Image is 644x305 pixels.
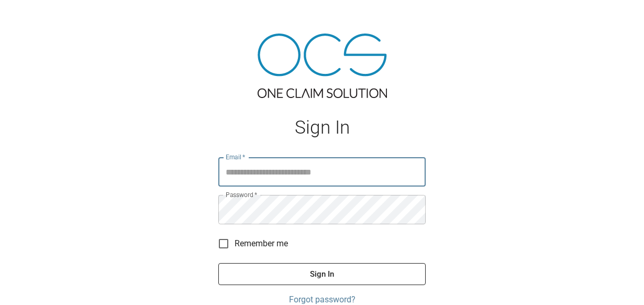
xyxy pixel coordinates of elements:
[226,152,246,161] label: Email
[13,6,54,27] img: ocs-logo-white-transparent.png
[218,263,426,285] button: Sign In
[258,34,387,98] img: ocs-logo-tra.png
[218,117,426,138] h1: Sign In
[235,237,288,250] span: Remember me
[226,190,257,199] label: Password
